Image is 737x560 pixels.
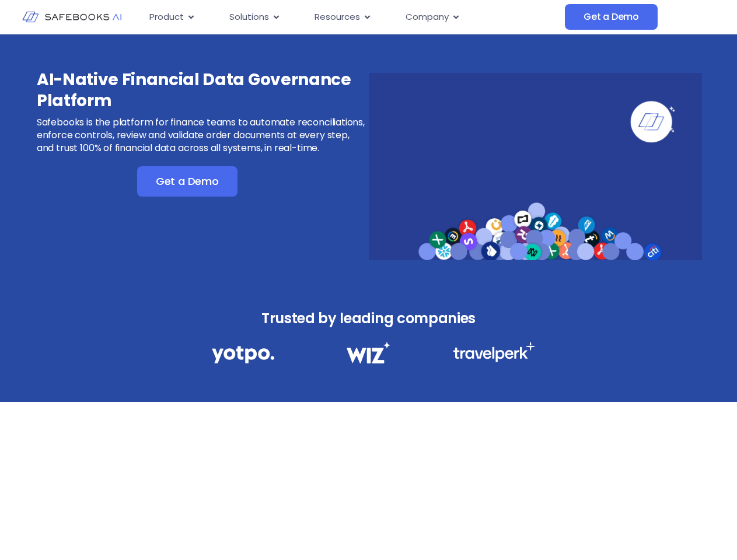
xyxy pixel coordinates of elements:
[149,10,184,24] span: Product
[186,307,551,330] h3: Trusted by leading companies
[37,69,367,111] h3: AI-Native Financial Data Governance Platform
[137,166,237,197] a: Get a Demo
[315,10,360,24] span: Resources
[584,11,639,23] span: Get a Demo
[140,6,565,29] div: Menu Toggle
[565,4,658,30] a: Get a Demo
[453,342,535,362] img: Financial Data Governance 3
[406,10,449,24] span: Company
[341,342,396,363] img: Financial Data Governance 2
[140,6,565,29] nav: Menu
[212,342,274,367] img: Financial Data Governance 1
[37,116,367,155] p: Safebooks is the platform for finance teams to automate reconciliations, enforce controls, review...
[229,10,269,24] span: Solutions
[156,176,219,187] span: Get a Demo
